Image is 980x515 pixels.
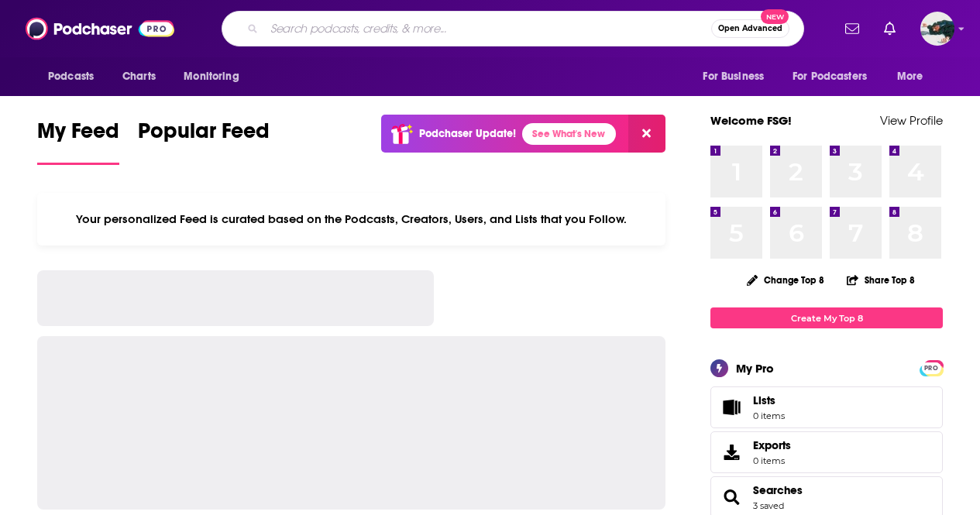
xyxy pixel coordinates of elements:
[753,393,785,407] span: Lists
[753,438,791,452] span: Exports
[711,19,789,38] button: Open AdvancedNew
[716,441,747,463] span: Exports
[922,362,940,374] span: PRO
[692,62,783,91] button: open menu
[753,483,803,497] a: Searches
[846,265,916,295] button: Share Top 8
[920,12,954,46] button: Show profile menu
[26,14,174,43] img: Podchaser - Follow, Share and Rate Podcasts
[920,12,954,46] span: Logged in as fsg.publicity
[37,118,119,165] a: My Feed
[173,62,259,91] button: open menu
[112,62,165,91] a: Charts
[122,66,156,88] span: Charts
[222,11,804,46] div: Search podcasts, credits, & more...
[736,361,774,376] div: My Pro
[897,66,923,88] span: More
[839,15,865,42] a: Show notifications dropdown
[710,307,943,328] a: Create My Top 8
[920,12,954,46] img: User Profile
[922,362,940,373] a: PRO
[716,486,747,508] a: Searches
[710,113,792,128] a: Welcome FSG!
[761,9,789,24] span: New
[886,62,943,91] button: open menu
[48,66,94,88] span: Podcasts
[753,500,784,511] a: 3 saved
[138,118,270,153] span: Popular Feed
[753,393,775,407] span: Lists
[716,397,747,418] span: Lists
[710,431,943,473] a: Exports
[880,113,943,128] a: View Profile
[419,127,516,140] p: Podchaser Update!
[793,66,867,88] span: For Podcasters
[782,62,889,91] button: open menu
[710,386,943,428] a: Lists
[37,193,665,245] div: Your personalized Feed is curated based on the Podcasts, Creators, Users, and Lists that you Follow.
[138,118,270,165] a: Popular Feed
[37,118,119,153] span: My Feed
[37,62,114,91] button: open menu
[522,123,616,145] a: See What's New
[184,66,239,88] span: Monitoring
[753,410,785,421] span: 0 items
[878,15,902,42] a: Show notifications dropdown
[753,455,791,466] span: 0 items
[703,66,764,88] span: For Business
[738,270,834,290] button: Change Top 8
[264,16,711,41] input: Search podcasts, credits, & more...
[718,25,782,33] span: Open Advanced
